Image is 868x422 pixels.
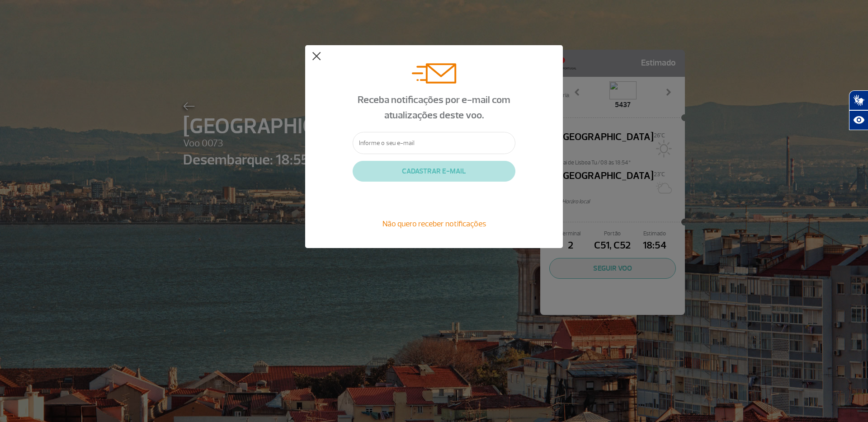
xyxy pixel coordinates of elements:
div: Plugin de acessibilidade da Hand Talk. [849,90,868,130]
span: Não quero receber notificações [382,219,486,229]
span: Receba notificações por e-mail com atualizações deste voo. [358,94,510,122]
button: CADASTRAR E-MAIL [353,161,515,182]
button: Abrir tradutor de língua de sinais. [849,90,868,110]
button: Abrir recursos assistivos. [849,110,868,130]
input: Informe o seu e-mail [353,132,515,154]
